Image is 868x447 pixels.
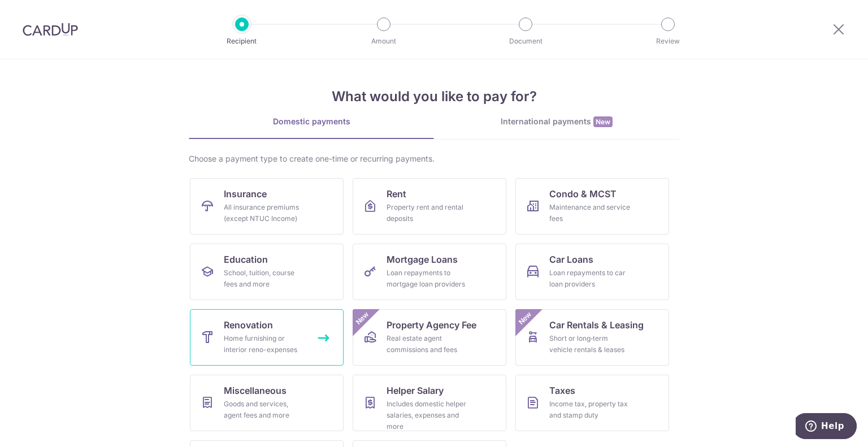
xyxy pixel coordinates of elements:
[549,187,617,201] span: Condo & MCST
[23,23,78,36] img: CardUp
[626,36,710,47] p: Review
[353,375,506,431] a: Helper SalaryIncludes domestic helper salaries, expenses and more
[353,244,506,300] a: Mortgage LoansLoan repayments to mortgage loan providers
[353,309,372,328] span: New
[387,384,444,397] span: Helper Salary
[387,318,476,332] span: Property Agency Fee
[549,398,631,421] div: Income tax, property tax and stamp duty
[224,202,305,224] div: All insurance premiums (except NTUC Income)
[515,244,669,300] a: Car LoansLoan repayments to car loan providers
[224,267,305,290] div: School, tuition, course fees and more
[224,318,273,332] span: Renovation
[353,309,506,366] a: Property Agency FeeReal estate agent commissions and feesNew
[189,86,679,107] h4: What would you like to pay for?
[484,36,567,47] p: Document
[515,309,669,366] a: Car Rentals & LeasingShort or long‑term vehicle rentals & leasesNew
[387,187,406,201] span: Rent
[549,318,644,332] span: Car Rentals & Leasing
[515,375,669,431] a: TaxesIncome tax, property tax and stamp duty
[387,253,458,266] span: Mortgage Loans
[387,398,468,432] div: Includes domestic helper salaries, expenses and more
[189,153,679,164] div: Choose a payment type to create one-time or recurring payments.
[224,253,268,266] span: Education
[25,8,49,18] span: Help
[549,267,631,290] div: Loan repayments to car loan providers
[224,384,287,397] span: Miscellaneous
[200,36,284,47] p: Recipient
[387,267,468,290] div: Loan repayments to mortgage loan providers
[434,116,679,128] div: International payments
[190,375,344,431] a: MiscellaneousGoods and services, agent fees and more
[224,398,305,421] div: Goods and services, agent fees and more
[353,178,506,235] a: RentProperty rent and rental deposits
[342,36,426,47] p: Amount
[549,253,593,266] span: Car Loans
[387,202,468,224] div: Property rent and rental deposits
[189,116,434,127] div: Domestic payments
[515,178,669,235] a: Condo & MCSTMaintenance and service fees
[516,309,535,328] span: New
[549,202,631,224] div: Maintenance and service fees
[549,333,631,355] div: Short or long‑term vehicle rentals & leases
[796,413,857,441] iframe: Opens a widget where you can find more information
[190,309,344,366] a: RenovationHome furnishing or interior reno-expenses
[593,116,613,127] span: New
[190,244,344,300] a: EducationSchool, tuition, course fees and more
[549,384,575,397] span: Taxes
[224,187,267,201] span: Insurance
[387,333,468,355] div: Real estate agent commissions and fees
[224,333,305,355] div: Home furnishing or interior reno-expenses
[190,178,344,235] a: InsuranceAll insurance premiums (except NTUC Income)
